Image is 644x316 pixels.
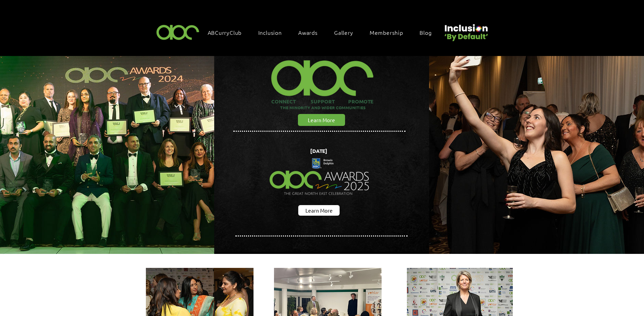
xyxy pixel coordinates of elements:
[255,25,292,40] div: Inclusion
[310,147,327,154] span: [DATE]
[305,207,333,214] span: Learn More
[204,25,442,40] nav: Site
[204,25,252,40] a: ABCurryClub
[268,52,377,98] img: ABC-Logo-Blank-Background-01-01-2_edited.png
[331,25,364,40] a: Gallery
[442,18,489,42] img: Untitled design (22).png
[298,205,340,216] a: Learn More
[334,29,353,36] span: Gallery
[298,114,345,126] a: Learn More
[214,56,429,252] img: abc background hero black.png
[308,116,335,124] span: Learn More
[271,98,373,105] span: CONNECT SUPPORT PROMOTE
[258,29,282,36] span: Inclusion
[416,25,442,40] a: Blog
[208,29,242,36] span: ABCurryClub
[420,29,431,36] span: Blog
[370,29,403,36] span: Membership
[366,25,413,40] a: Membership
[263,146,376,209] img: Northern Insights Double Pager Apr 2025.png
[154,22,202,42] img: ABC-Logo-Blank-Background-01-01-2.png
[295,25,328,40] div: Awards
[280,105,366,110] span: THE MINORITY AND WIDER COMMUNITIES
[298,29,318,36] span: Awards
